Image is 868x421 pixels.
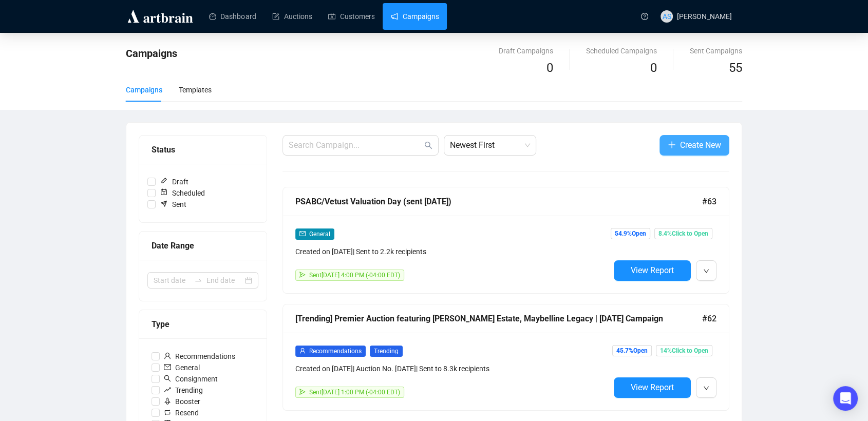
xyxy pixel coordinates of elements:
a: Auctions [272,3,312,30]
span: Recommendations [160,351,239,362]
span: down [703,385,709,391]
a: Dashboard [209,3,256,30]
span: Booster [160,396,204,407]
span: user [164,352,171,359]
span: 54.9% Open [611,228,650,239]
span: Sent [DATE] 1:00 PM (-04:00 EDT) [309,389,400,396]
div: Draft Campaigns [499,45,553,56]
span: Trending [370,346,403,357]
span: Resend [160,407,203,418]
span: #62 [702,312,716,325]
input: End date [206,275,243,286]
span: Campaigns [126,47,177,60]
span: Trending [160,385,207,396]
span: question-circle [641,13,648,20]
span: Draft [156,176,193,187]
span: send [299,389,306,395]
span: swap-right [194,276,202,284]
div: Open Intercom Messenger [833,386,858,411]
input: Search Campaign... [289,139,422,151]
span: Scheduled [156,187,209,199]
span: retweet [164,409,171,416]
div: Templates [179,84,212,95]
span: Create New [680,139,721,151]
span: General [160,362,204,373]
span: 55 [729,61,742,75]
span: down [703,268,709,274]
span: Consignment [160,373,222,385]
span: 14% Click to Open [656,345,712,356]
span: Sent [DATE] 4:00 PM (-04:00 EDT) [309,272,400,279]
div: [Trending] Premier Auction featuring [PERSON_NAME] Estate, Maybelline Legacy | [DATE] Campaign [295,312,702,325]
a: [Trending] Premier Auction featuring [PERSON_NAME] Estate, Maybelline Legacy | [DATE] Campaign#62... [282,304,729,411]
span: search [164,375,171,382]
div: Status [152,143,254,156]
div: PSABC/Vetust Valuation Day (sent [DATE]) [295,195,702,208]
span: 0 [546,61,553,75]
a: PSABC/Vetust Valuation Day (sent [DATE])#63mailGeneralCreated on [DATE]| Sent to 2.2k recipientss... [282,187,729,294]
span: to [194,276,202,284]
span: plus [668,141,676,149]
div: Scheduled Campaigns [586,45,657,56]
span: send [299,272,306,278]
input: Start date [154,275,190,286]
span: #63 [702,195,716,208]
img: logo [126,8,195,25]
span: Newest First [450,136,530,155]
span: search [424,141,432,149]
div: Created on [DATE] | Sent to 2.2k recipients [295,246,610,257]
span: View Report [631,382,674,392]
span: View Report [631,265,674,275]
span: [PERSON_NAME] [677,12,732,21]
span: 45.7% Open [612,345,652,356]
div: Date Range [152,239,254,252]
span: AS [663,11,671,22]
div: Sent Campaigns [690,45,742,56]
a: Campaigns [391,3,439,30]
span: Recommendations [309,348,362,355]
span: mail [164,363,171,371]
span: 0 [650,61,657,75]
button: View Report [614,377,691,398]
div: Created on [DATE] | Auction No. [DATE] | Sent to 8.3k recipients [295,363,610,374]
a: Customers [328,3,374,30]
div: Type [152,318,254,331]
span: Sent [156,199,191,210]
div: Campaigns [126,84,162,95]
span: General [309,231,330,238]
span: rocket [164,397,171,405]
span: rise [164,386,171,393]
span: 8.4% Click to Open [654,228,712,239]
button: View Report [614,260,691,281]
span: user [299,348,306,354]
span: mail [299,231,306,237]
button: Create New [659,135,729,156]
